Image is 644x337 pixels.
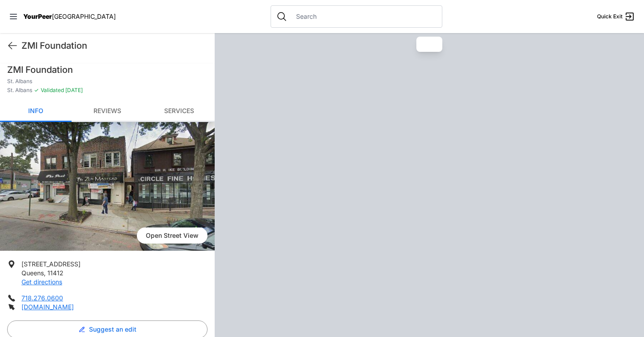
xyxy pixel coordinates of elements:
h1: ZMI Foundation [7,63,208,76]
a: [DOMAIN_NAME] [21,303,74,311]
a: Get directions [21,278,62,286]
span: [STREET_ADDRESS] [21,260,80,268]
span: ✓ [34,87,39,94]
a: YourPeer[GEOGRAPHIC_DATA] [23,14,116,19]
a: Reviews [72,101,143,122]
span: 11412 [47,269,64,277]
span: YourPeer [23,13,52,20]
p: St. Albans [7,78,208,85]
span: St. Albans [7,87,32,94]
span: Validated [41,87,64,93]
a: 718.276.0600 [21,294,63,302]
a: Quick Exit [597,11,635,22]
a: Services [143,101,215,122]
span: Suggest an edit [89,325,136,334]
span: [GEOGRAPHIC_DATA] [52,13,116,20]
span: Quick Exit [597,13,623,20]
h1: ZMI Foundation [21,39,208,52]
span: [DATE] [64,87,83,93]
span: Queens [21,269,44,277]
span: , [44,269,46,277]
span: Open Street View [137,227,208,244]
input: Search [291,12,436,21]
